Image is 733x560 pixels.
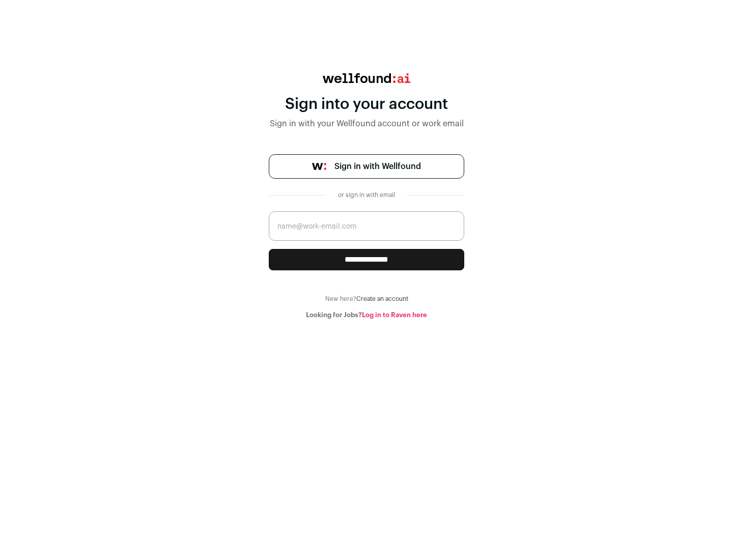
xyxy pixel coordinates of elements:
[323,73,410,83] img: wellfound:ai
[269,118,464,130] div: Sign in with your Wellfound account or work email
[269,95,464,114] div: Sign into your account
[269,154,464,179] a: Sign in with Wellfound
[362,312,427,318] a: Log in to Raven here
[356,296,408,302] a: Create an account
[334,160,421,173] span: Sign in with Wellfound
[269,311,464,319] div: Looking for Jobs?
[269,295,464,303] div: New here?
[269,211,464,241] input: name@work-email.com
[334,191,399,199] div: or sign in with email
[312,163,326,170] img: wellfound-symbol-flush-black-fb3c872781a75f747ccb3a119075da62bfe97bd399995f84a933054e44a575c4.png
